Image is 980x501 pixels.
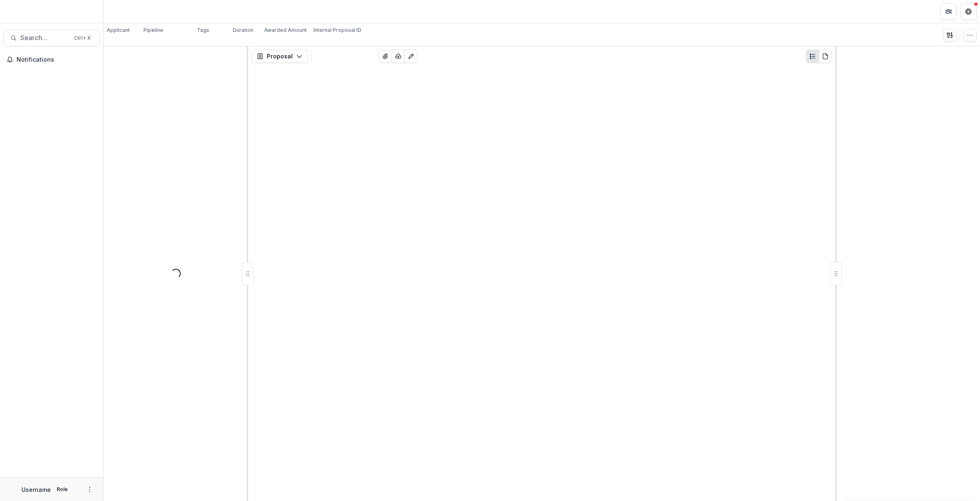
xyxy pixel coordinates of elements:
[107,26,130,34] p: Applicant
[960,3,977,20] button: Get Help
[940,3,957,20] button: Partners
[806,50,819,63] button: Plaintext view
[85,484,95,494] button: More
[819,50,832,63] button: PDF view
[3,30,100,46] button: Search...
[3,53,100,66] button: Notifications
[233,26,253,34] p: Duration
[72,34,93,43] div: Ctrl + K
[251,50,308,63] button: Proposal
[379,50,392,63] button: View Attached Files
[20,34,69,42] span: Search...
[264,26,307,34] p: Awarded Amount
[143,26,163,34] p: Pipeline
[197,26,209,34] p: Tags
[404,50,418,63] button: Edit as form
[313,26,361,34] p: Internal Proposal ID
[17,56,96,63] span: Notifications
[22,485,51,494] p: Username
[54,486,70,493] p: Role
